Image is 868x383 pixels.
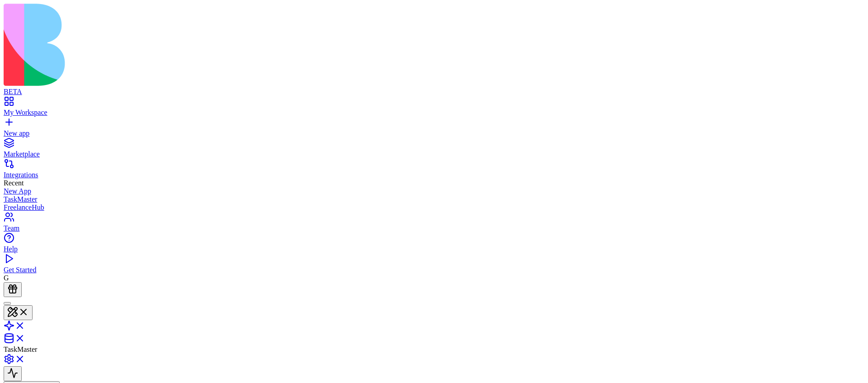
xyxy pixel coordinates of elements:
a: TaskMaster [4,195,864,203]
div: My Workspace [4,109,864,117]
button: Quick Add Task [11,34,88,52]
a: FreelanceHub [4,203,864,212]
span: Recent [4,179,24,187]
div: BETA [4,88,864,96]
div: New app [4,129,864,137]
a: BETA [4,80,864,96]
a: Marketplace [4,142,864,158]
div: Integrations [4,171,864,179]
a: New app [4,121,864,137]
span: G [4,274,9,282]
a: Team [4,216,864,232]
img: logo [4,4,367,86]
div: Marketplace [4,150,864,158]
a: Help [4,237,864,253]
a: New App [4,187,864,195]
a: Integrations [4,163,864,179]
a: My Workspace [4,100,864,117]
div: Help [4,245,864,253]
a: Get Started [4,258,864,274]
div: Get Started [4,266,864,274]
span: TaskMaster [4,345,37,353]
div: Team [4,224,864,232]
